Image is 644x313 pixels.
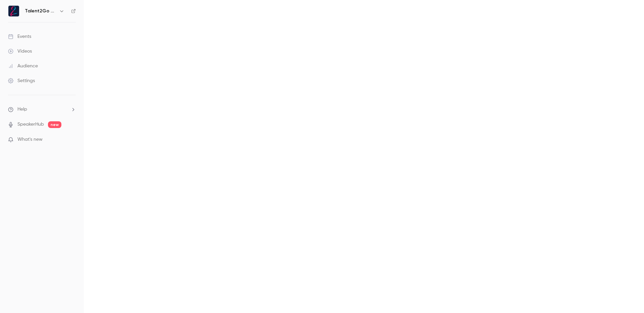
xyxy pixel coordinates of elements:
li: help-dropdown-opener [8,106,76,113]
img: Talent2Go GmbH [8,6,19,16]
span: Help [17,106,27,113]
div: Audience [8,63,38,69]
h6: Talent2Go GmbH [25,8,56,14]
div: Settings [8,77,35,84]
span: What's new [17,136,43,143]
div: Events [8,33,31,40]
a: SpeakerHub [17,121,44,128]
div: Videos [8,48,32,55]
span: new [48,121,61,128]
